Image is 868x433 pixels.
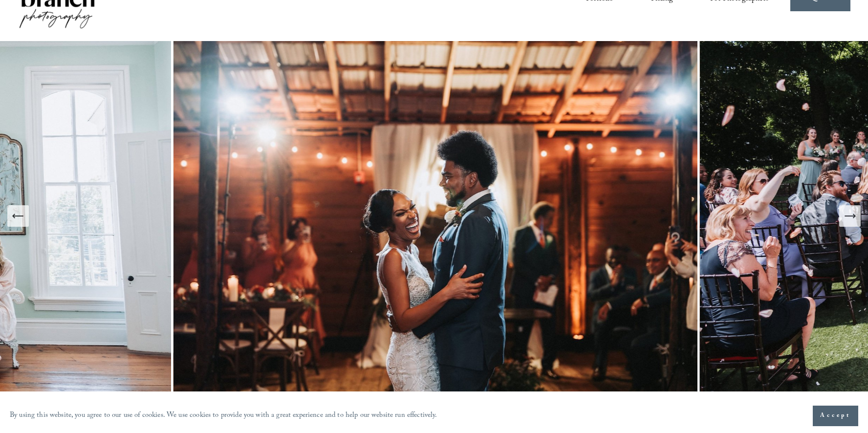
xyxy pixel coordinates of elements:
[174,41,700,392] img: shakiraandshawn10+copy.jpg (Copy)
[839,205,861,227] button: Next Slide
[10,409,437,423] p: By using this website, you agree to our use of cookies. We use cookies to provide you with a grea...
[820,411,851,421] span: Accept
[813,406,858,426] button: Accept
[7,205,29,227] button: Previous Slide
